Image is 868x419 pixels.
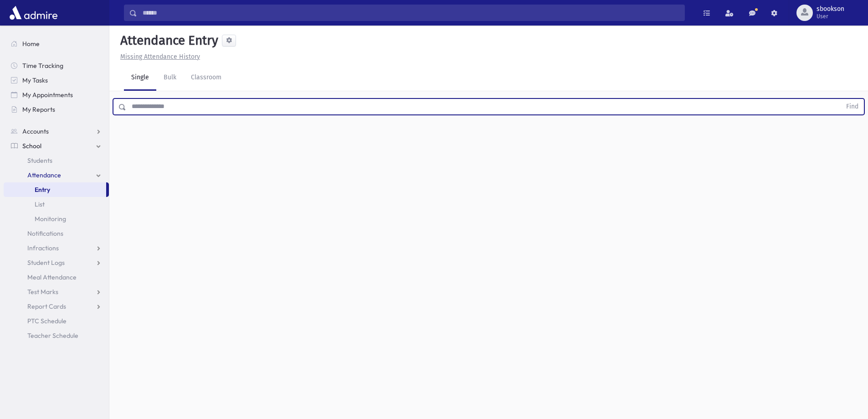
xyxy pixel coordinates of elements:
[27,259,65,267] span: Student Logs
[4,73,109,88] a: My Tasks
[27,156,52,165] span: Students
[156,65,184,91] a: Bulk
[4,314,109,328] a: PTC Schedule
[4,226,109,241] a: Notifications
[22,105,55,114] span: My Reports
[35,186,50,194] span: Entry
[4,36,109,51] a: Home
[817,13,844,20] span: User
[4,58,109,73] a: Time Tracking
[22,127,49,135] span: Accounts
[27,331,78,340] span: Teacher Schedule
[124,65,156,91] a: Single
[4,255,109,270] a: Student Logs
[4,124,109,139] a: Accounts
[117,53,200,61] a: Missing Attendance History
[4,88,109,102] a: My Appointments
[4,328,109,343] a: Teacher Schedule
[4,270,109,285] a: Meal Attendance
[4,212,109,226] a: Monitoring
[22,76,48,84] span: My Tasks
[35,200,45,208] span: List
[4,102,109,117] a: My Reports
[22,142,41,150] span: School
[841,99,864,114] button: Find
[27,317,67,325] span: PTC Schedule
[4,153,109,168] a: Students
[4,299,109,314] a: Report Cards
[7,4,60,22] img: AdmirePro
[27,229,63,238] span: Notifications
[4,285,109,299] a: Test Marks
[27,244,59,252] span: Infractions
[137,5,684,21] input: Search
[4,139,109,153] a: School
[184,65,229,91] a: Classroom
[4,241,109,255] a: Infractions
[22,62,63,70] span: Time Tracking
[4,197,109,212] a: List
[27,171,61,179] span: Attendance
[4,168,109,182] a: Attendance
[817,5,844,13] span: sbookson
[22,91,73,99] span: My Appointments
[22,40,40,48] span: Home
[4,182,106,197] a: Entry
[27,273,77,281] span: Meal Attendance
[27,288,58,296] span: Test Marks
[117,33,218,48] h5: Attendance Entry
[35,215,66,223] span: Monitoring
[27,302,66,310] span: Report Cards
[120,53,200,61] u: Missing Attendance History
